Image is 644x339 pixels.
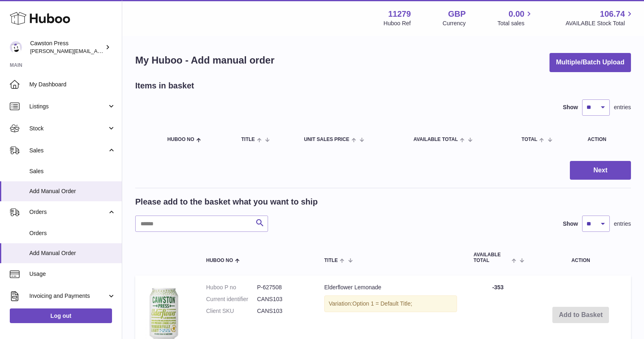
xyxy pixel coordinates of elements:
[587,137,623,142] div: Action
[563,103,578,111] label: Show
[600,9,625,20] span: 106.74
[388,9,411,20] strong: 11279
[565,20,634,27] span: AVAILABLE Stock Total
[29,103,107,110] span: Listings
[29,292,107,300] span: Invoicing and Payments
[614,103,631,111] span: entries
[448,9,466,20] strong: GBP
[443,20,466,27] div: Currency
[563,220,578,228] label: Show
[324,258,338,263] span: Title
[257,295,308,303] dd: CANS103
[413,137,458,142] span: AVAILABLE Total
[29,208,107,216] span: Orders
[29,81,116,88] span: My Dashboard
[384,20,411,27] div: Huboo Ref
[135,80,194,91] h2: Items in basket
[29,167,116,175] span: Sales
[135,196,318,207] h2: Please add to the basket what you want to ship
[549,53,631,72] button: Multiple/Batch Upload
[206,295,257,303] dt: Current identifier
[614,220,631,228] span: entries
[167,137,194,142] span: Huboo no
[29,229,116,237] span: Orders
[241,137,255,142] span: Title
[135,54,275,67] h1: My Huboo - Add manual order
[473,252,510,263] span: AVAILABLE Total
[29,125,107,132] span: Stock
[206,258,233,263] span: Huboo no
[565,9,634,27] a: 106.74 AVAILABLE Stock Total
[257,307,308,315] dd: CANS103
[10,41,22,53] img: thomas.carson@cawstonpress.com
[304,137,349,142] span: Unit Sales Price
[509,9,525,20] span: 0.00
[29,147,107,154] span: Sales
[30,40,103,55] div: Cawston Press
[530,244,631,271] th: Action
[206,284,257,291] dt: Huboo P no
[570,161,631,180] button: Next
[29,187,116,195] span: Add Manual Order
[257,284,308,291] dd: P-627508
[497,9,534,27] a: 0.00 Total sales
[206,307,257,315] dt: Client SKU
[352,300,412,307] span: Option 1 = Default Title;
[324,295,457,312] div: Variation:
[30,48,207,54] span: [PERSON_NAME][EMAIL_ADDRESS][PERSON_NAME][DOMAIN_NAME]
[521,137,537,142] span: Total
[10,308,112,323] a: Log out
[29,249,116,257] span: Add Manual Order
[497,20,534,27] span: Total sales
[29,270,116,278] span: Usage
